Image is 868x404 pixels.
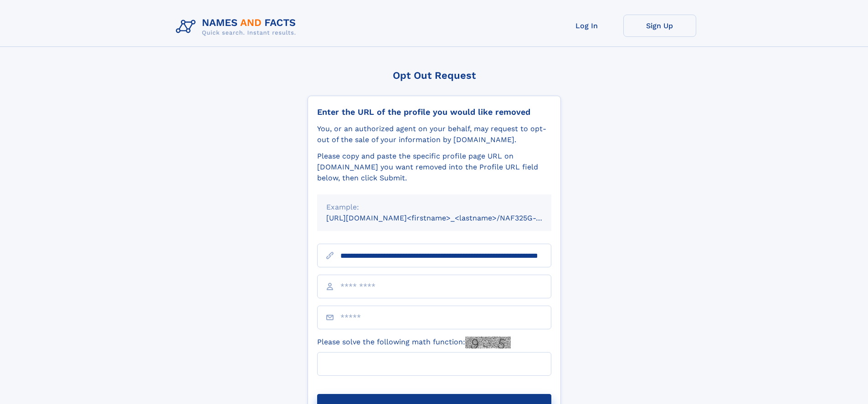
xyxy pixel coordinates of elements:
div: You, or an authorized agent on your behalf, may request to opt-out of the sale of your informatio... [317,123,551,145]
a: Sign Up [623,15,696,37]
label: Please solve the following math function: [317,337,511,348]
div: Enter the URL of the profile you would like removed [317,107,551,117]
div: Example: [326,202,542,213]
small: [URL][DOMAIN_NAME]<firstname>_<lastname>/NAF325G-xxxxxxxx [326,214,569,222]
div: Opt Out Request [308,70,561,81]
div: Please copy and paste the specific profile page URL on [DOMAIN_NAME] you want removed into the Pr... [317,151,551,184]
img: Logo Names and Facts [172,15,303,39]
a: Log In [550,15,623,37]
